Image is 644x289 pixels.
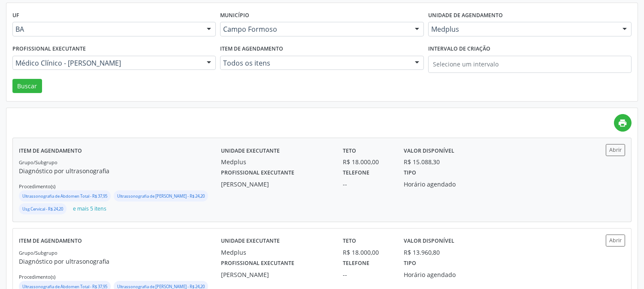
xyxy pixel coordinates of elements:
label: Unidade executante [221,235,280,248]
label: Intervalo de criação [428,42,490,56]
div: Horário agendado [404,180,483,189]
label: Item de agendamento [19,144,82,157]
p: Diagnóstico por ultrasonografia [19,257,221,266]
label: Telefone [343,257,369,270]
small: Procedimento(s) [19,183,55,190]
p: Diagnóstico por ultrasonografia [19,166,221,175]
label: Teto [343,144,356,157]
div: [PERSON_NAME] [221,270,331,279]
small: Procedimento(s) [19,274,55,280]
label: Profissional executante [221,257,294,270]
label: Unidade de agendamento [428,9,503,22]
small: Grupo/Subgrupo [19,159,57,166]
label: Item de agendamento [220,42,283,56]
label: Tipo [404,257,416,270]
label: Valor disponível [404,235,454,248]
label: Teto [343,235,356,248]
small: Grupo/Subgrupo [19,250,57,256]
i: print [618,118,628,128]
div: R$ 18.000,00 [343,248,392,257]
small: Ultrassonografia de [PERSON_NAME] - R$ 24,20 [117,193,205,199]
button: Abrir [606,235,625,246]
div: R$ 13.960,80 [404,248,440,257]
label: Telefone [343,166,369,180]
button: Buscar [12,79,42,93]
small: Ultrassonografia de Abdomen Total - R$ 37,95 [22,193,107,199]
div: -- [343,180,392,189]
span: Todos os itens [223,59,406,67]
div: Horário agendado [404,270,483,279]
button: Abrir [606,144,625,156]
label: Valor disponível [404,144,454,157]
label: Unidade executante [221,144,280,157]
div: [PERSON_NAME] [221,180,331,189]
span: Campo Formoso [223,25,406,33]
small: Usg Cervical - R$ 24,20 [22,206,63,212]
label: Profissional executante [12,42,86,56]
label: Tipo [404,166,416,180]
span: BA [15,25,198,33]
label: Item de agendamento [19,235,82,248]
div: R$ 18.000,00 [343,157,392,166]
span: Medplus [431,25,614,33]
button: e mais 5 itens [70,203,110,215]
label: Município [220,9,249,22]
span: Médico Clínico - [PERSON_NAME] [15,59,198,67]
div: R$ 15.088,30 [404,157,440,166]
label: Profissional executante [221,166,294,180]
div: -- [343,270,392,279]
a: print [614,114,632,132]
div: Medplus [221,157,331,166]
input: Selecione um intervalo [428,56,632,73]
label: UF [12,9,19,22]
div: Medplus [221,248,331,257]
